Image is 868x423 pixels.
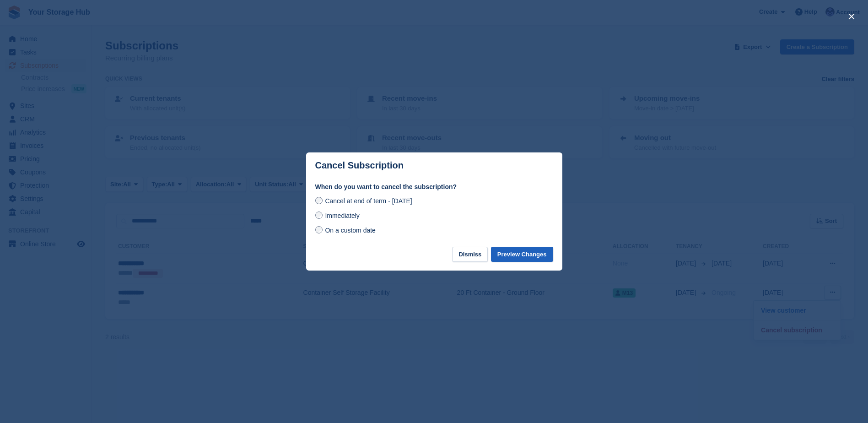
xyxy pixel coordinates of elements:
span: Cancel at end of term - [DATE] [325,197,412,205]
button: Preview Changes [491,247,553,262]
button: close [844,9,859,24]
label: When do you want to cancel the subscription? [315,182,553,192]
input: On a custom date [315,226,323,233]
input: Immediately [315,211,323,219]
span: Immediately [325,212,359,219]
button: Dismiss [452,247,488,262]
span: On a custom date [325,227,376,234]
p: Cancel Subscription [315,160,404,171]
input: Cancel at end of term - [DATE] [315,197,323,204]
